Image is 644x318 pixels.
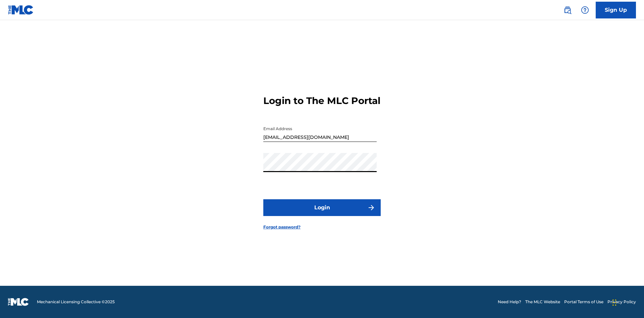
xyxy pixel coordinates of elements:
[263,95,380,107] h3: Login to The MLC Portal
[525,299,560,305] a: The MLC Website
[8,298,29,306] img: logo
[607,299,636,305] a: Privacy Policy
[563,6,572,14] img: search
[498,299,521,305] a: Need Help?
[8,5,34,15] img: MLC Logo
[37,299,115,305] span: Mechanical Licensing Collective © 2025
[596,2,636,18] a: Sign Up
[564,299,603,305] a: Portal Terms of Use
[561,3,574,17] a: Public Search
[610,286,644,318] iframe: Chat Widget
[263,199,381,216] button: Login
[367,204,375,212] img: f7272a7cc735f4ea7f67.svg
[578,3,592,17] div: Help
[263,224,301,230] a: Forgot password?
[612,293,616,313] div: Drag
[581,6,589,14] img: help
